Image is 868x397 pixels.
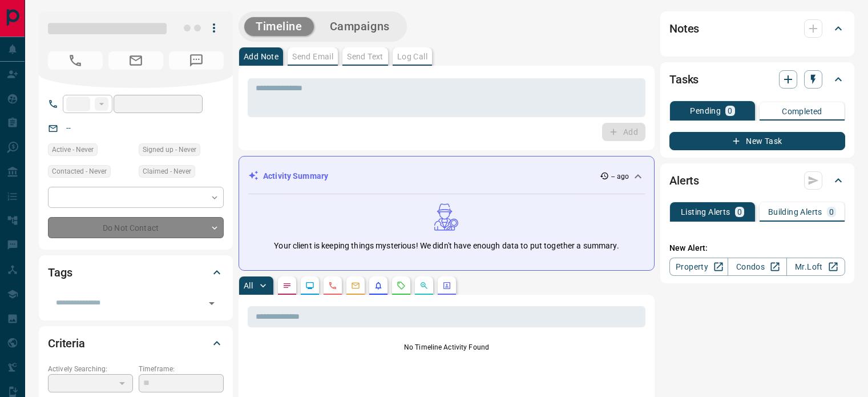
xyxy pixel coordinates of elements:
[66,123,71,133] a: --
[263,170,328,182] p: Activity Summary
[669,258,728,276] a: Property
[248,342,645,352] p: No Timeline Activity Found
[244,282,253,290] p: All
[737,208,742,216] p: 0
[328,281,337,290] svg: Calls
[108,51,163,70] span: No Email
[611,171,629,182] p: -- ago
[419,281,429,290] svg: Opportunities
[669,171,699,190] h2: Alerts
[351,281,360,290] svg: Emails
[681,208,730,216] p: Listing Alerts
[282,281,292,290] svg: Notes
[829,208,834,216] p: 0
[728,258,786,276] a: Condos
[374,281,383,290] svg: Listing Alerts
[244,17,314,36] button: Timeline
[244,53,278,61] p: Add Note
[786,258,845,276] a: Mr.Loft
[48,259,224,286] div: Tags
[143,166,191,177] span: Claimed - Never
[52,166,107,177] span: Contacted - Never
[669,70,699,89] h2: Tasks
[48,334,85,352] h2: Criteria
[669,167,845,194] div: Alerts
[48,263,72,282] h2: Tags
[782,107,822,115] p: Completed
[669,19,699,38] h2: Notes
[305,281,314,290] svg: Lead Browsing Activity
[204,295,220,311] button: Open
[397,281,406,290] svg: Requests
[669,66,845,93] div: Tasks
[52,144,94,155] span: Active - Never
[48,364,133,374] p: Actively Searching:
[669,132,845,150] button: New Task
[442,281,451,290] svg: Agent Actions
[669,15,845,42] div: Notes
[690,107,721,115] p: Pending
[768,208,822,216] p: Building Alerts
[48,51,103,70] span: No Number
[669,242,845,254] p: New Alert:
[139,364,224,374] p: Timeframe:
[48,217,224,238] div: Do Not Contact
[318,17,401,36] button: Campaigns
[274,240,619,252] p: Your client is keeping things mysterious! We didn't have enough data to put together a summary.
[169,51,224,70] span: No Number
[248,166,645,187] div: Activity Summary-- ago
[728,107,732,115] p: 0
[48,330,224,357] div: Criteria
[143,144,196,155] span: Signed up - Never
